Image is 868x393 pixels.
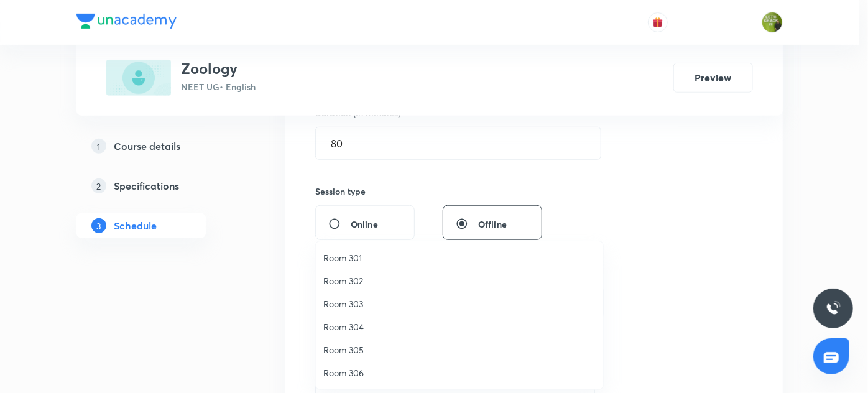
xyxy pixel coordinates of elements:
[323,343,596,356] span: Room 305
[323,366,596,379] span: Room 306
[323,320,596,333] span: Room 304
[323,297,596,310] span: Room 303
[323,274,596,287] span: Room 302
[323,251,596,264] span: Room 301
